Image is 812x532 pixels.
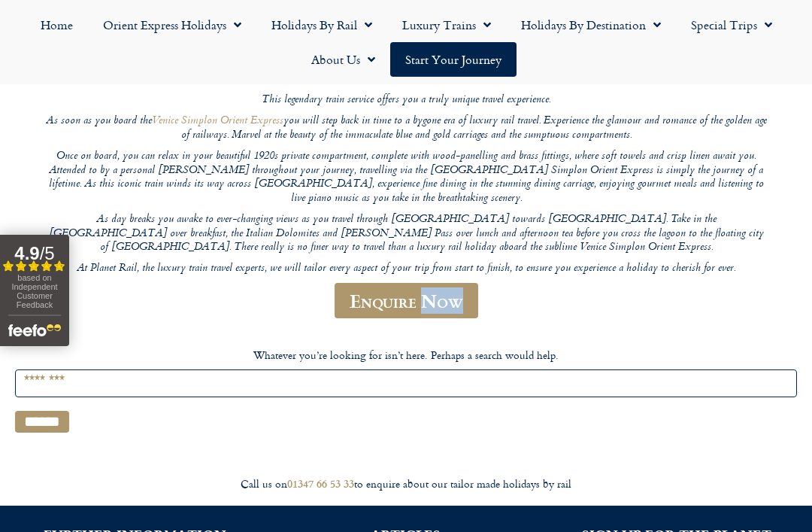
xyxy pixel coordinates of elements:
a: Luxury Trains [387,8,506,42]
a: Special Trips [676,8,787,42]
a: Venice Simplon Orient Express [152,112,283,130]
a: Start your Journey [390,42,517,77]
div: Call us on to enquire about our tailor made holidays by rail [8,477,804,491]
a: Holidays by Rail [256,8,387,42]
p: Once on board, you can relax in your beautiful 1920s private compartment, complete with wood-pane... [45,150,767,206]
nav: Menu [8,8,804,77]
a: 01347 66 53 33 [287,476,354,491]
a: Home [26,8,88,42]
a: Enquire Now [335,283,478,318]
p: Whatever you’re looking for isn’t here. Perhaps a search would help. [15,347,797,363]
a: Holidays by Destination [506,8,676,42]
p: At Planet Rail, the luxury train travel experts, we will tailor every aspect of your trip from st... [45,262,767,276]
a: About Us [296,42,390,77]
p: As day breaks you awake to ever-changing views as you travel through [GEOGRAPHIC_DATA] towards [G... [45,213,767,255]
p: As soon as you board the you will step back in time to a bygone era of luxury rail travel. Experi... [45,114,767,142]
a: Orient Express Holidays [88,8,256,42]
p: The Venice Simplon is possibly the world’s most iconic luxury rail journey. [45,72,767,87]
p: This legendary train service offers you a truly unique travel experience. [45,93,767,108]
